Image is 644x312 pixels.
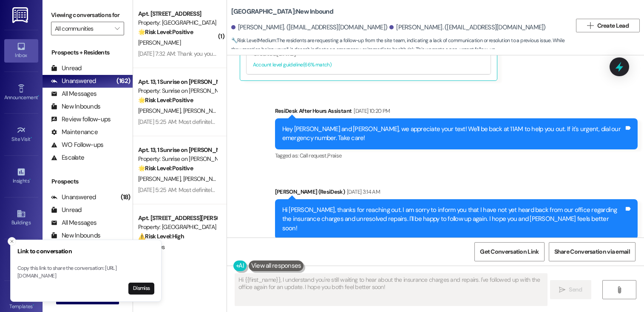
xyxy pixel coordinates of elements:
[138,50,269,57] div: [DATE] 7:32 AM: Thank you you have a good weekend
[138,107,183,114] span: [PERSON_NAME]
[138,18,217,27] div: Property: [GEOGRAPHIC_DATA]
[138,223,217,232] div: Property: [GEOGRAPHIC_DATA]
[138,155,217,163] div: Property: Sunrise on [PERSON_NAME]
[138,243,165,251] span: M. Hermes
[231,37,276,44] strong: 🔧 Risk Level: Medium
[300,152,328,159] span: Call request ,
[549,242,635,261] button: Share Conversation via email
[235,274,547,306] textarea: Hi {{first_name}}, I understand you're still waiting to hear about the insurance charges and repa...
[138,28,193,36] strong: 🌟 Risk Level: Positive
[51,9,124,22] label: Viewing conversations for
[275,106,638,118] div: ResiDesk After Hours Assistant
[183,107,225,114] span: [PERSON_NAME]
[51,193,96,202] div: Unanswered
[345,187,380,196] div: [DATE] 3:14 AM
[43,177,133,186] div: Prospects
[51,140,103,149] div: WO Follow-ups
[38,93,39,99] span: •
[576,19,640,32] button: Create Lead
[138,9,217,18] div: Apt. [STREET_ADDRESS]
[114,74,132,88] div: (162)
[12,7,30,23] img: ResiDesk Logo
[550,280,591,299] button: Send
[29,177,31,183] span: •
[119,191,133,204] div: (18)
[554,247,630,256] span: Share Conversation via email
[480,247,539,256] span: Get Conversation Link
[138,96,193,104] strong: 🌟 Risk Level: Positive
[128,283,154,295] button: Dismiss
[327,152,341,159] span: Praise
[51,115,111,124] div: Review follow-ups
[282,125,624,143] div: Hey [PERSON_NAME] and [PERSON_NAME], we appreciate your text! We'll be back at 11AM to help you o...
[43,48,133,57] div: Prospects + Residents
[115,25,119,32] i: 
[275,187,638,199] div: [PERSON_NAME] (ResiDesk)
[138,214,217,223] div: Apt. [STREET_ADDRESS][PERSON_NAME]
[33,302,34,308] span: •
[17,247,154,256] h3: Link to conversation
[8,237,16,246] button: Close toast
[55,22,111,35] input: All communities
[138,232,184,240] strong: ⚠️ Risk Level: High
[51,89,96,98] div: All Messages
[138,164,193,172] strong: 🌟 Risk Level: Positive
[51,128,98,137] div: Maintenance
[275,149,638,162] div: Tagged as:
[231,23,388,32] div: [PERSON_NAME]. ([EMAIL_ADDRESS][DOMAIN_NAME])
[138,77,217,86] div: Apt. 13, 1 Sunrise on [PERSON_NAME]
[4,165,38,188] a: Insights •
[4,39,38,62] a: Inbox
[51,153,84,162] div: Escalate
[138,86,217,95] div: Property: Sunrise on [PERSON_NAME]
[4,249,38,272] a: Leads
[138,146,217,155] div: Apt. 13, 1 Sunrise on [PERSON_NAME]
[231,36,572,54] span: : The residents are requesting a follow-up from the site team, indicating a lack of communication...
[51,64,82,73] div: Unread
[559,286,565,293] i: 
[138,118,246,126] div: [DATE] 5:25 AM: Most definitely, send it over
[31,135,32,141] span: •
[138,175,183,183] span: [PERSON_NAME]
[51,77,96,86] div: Unanswered
[231,7,333,16] b: [GEOGRAPHIC_DATA]: New Inbound
[4,206,38,229] a: Buildings
[616,286,622,293] i: 
[183,175,225,183] span: [PERSON_NAME]
[17,265,154,280] p: Copy this link to share the conversation: [URL][DOMAIN_NAME]
[51,218,96,227] div: All Messages
[587,22,593,29] i: 
[4,123,38,146] a: Site Visit •
[51,102,100,111] div: New Inbounds
[138,186,246,194] div: [DATE] 5:25 AM: Most definitely, send it over
[389,23,546,32] div: [PERSON_NAME]. ([EMAIL_ADDRESS][DOMAIN_NAME])
[282,206,624,233] div: Hi [PERSON_NAME], thanks for reaching out. I am sorry to inform you that I have not yet heard bac...
[51,206,82,215] div: Unread
[253,60,484,69] div: Account level guideline ( 66 % match)
[569,285,582,294] span: Send
[597,21,629,30] span: Create Lead
[474,242,544,261] button: Get Conversation Link
[352,106,390,115] div: [DATE] 10:20 PM
[51,231,100,240] div: New Inbounds
[138,39,181,46] span: [PERSON_NAME]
